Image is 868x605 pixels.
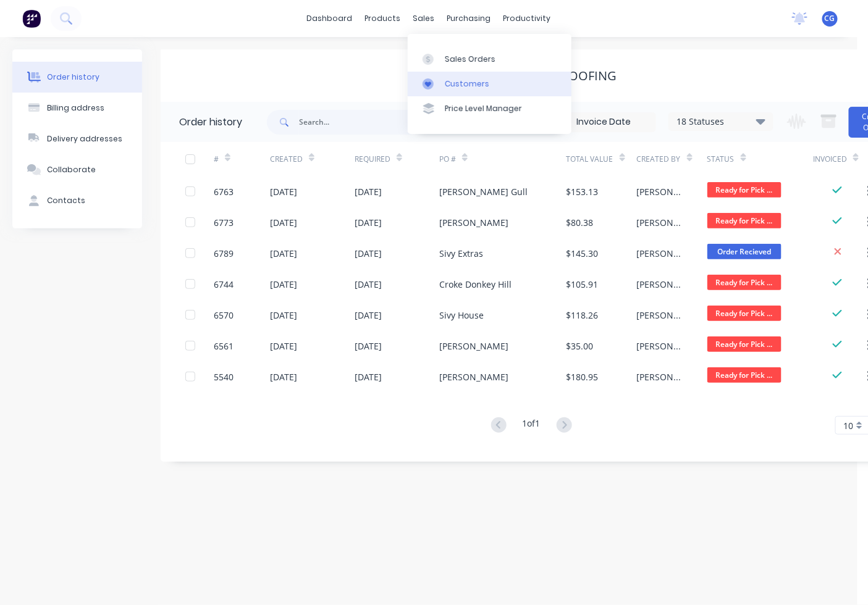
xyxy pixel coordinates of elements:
div: # [214,142,270,176]
div: 5540 [214,370,234,383]
div: Customers [445,78,489,90]
div: Total Value [567,154,613,165]
div: 6570 [214,309,234,322]
div: [DATE] [355,278,382,291]
div: sales [407,9,441,28]
div: [DATE] [270,216,297,229]
div: # [214,154,219,165]
div: 1 of 1 [523,417,541,435]
span: CG [825,13,835,24]
input: Search... [299,110,421,135]
div: 6773 [214,216,234,229]
div: Created [270,142,355,176]
div: [PERSON_NAME] [637,309,683,322]
div: PO # [439,142,567,176]
div: [DATE] [355,185,382,198]
button: Order history [12,62,142,93]
div: $80.38 [567,216,594,229]
div: [PERSON_NAME] [637,185,683,198]
div: Order history [47,72,99,83]
img: Factory [22,9,41,28]
a: Price Level Manager [408,96,571,121]
div: [DATE] [270,185,297,198]
div: Required [355,142,439,176]
div: $118.26 [567,309,599,322]
div: [PERSON_NAME] Gull [439,185,528,198]
div: [PERSON_NAME] [637,370,683,383]
div: [PERSON_NAME] [439,216,508,229]
span: Order Recieved [707,244,782,259]
span: Ready for Pick ... [707,275,782,290]
div: Billing address [47,102,104,114]
div: Contacts [47,195,85,206]
span: Ready for Pick ... [707,306,782,321]
div: Status [707,142,813,176]
div: products [359,9,407,28]
div: Required [355,154,390,165]
input: Invoice Date [552,113,655,131]
div: productivity [497,9,557,28]
a: Customers [408,72,571,96]
span: Ready for Pick ... [707,213,782,228]
div: $105.91 [567,278,599,291]
div: [DATE] [270,247,297,260]
div: [DATE] [270,278,297,291]
button: Collaborate [12,154,142,185]
div: [DATE] [355,340,382,353]
div: Sivy House [439,309,484,322]
div: Collaborate [47,164,96,175]
div: 6561 [214,340,234,353]
div: 18 Statuses [669,115,773,128]
div: 6744 [214,278,234,291]
div: [DATE] [270,340,297,353]
div: [DATE] [270,309,297,322]
div: $180.95 [567,370,599,383]
div: $145.30 [567,247,599,260]
div: [PERSON_NAME] [637,340,683,353]
div: Invoiced [813,154,847,165]
div: Price Level Manager [445,103,522,114]
div: PO # [439,154,456,165]
div: [PERSON_NAME] [439,340,508,353]
div: [PERSON_NAME] [637,278,683,291]
div: Status [707,154,735,165]
div: [DATE] [355,216,382,229]
div: Order history [179,115,242,130]
div: [DATE] [355,309,382,322]
div: [PERSON_NAME] [637,216,683,229]
div: [PERSON_NAME] [637,247,683,260]
div: Delivery addresses [47,133,122,144]
div: Croke Donkey Hill [439,278,512,291]
span: 10 [843,419,853,432]
div: $153.13 [567,185,599,198]
span: Ready for Pick ... [707,182,782,198]
div: Created [270,154,303,165]
span: Ready for Pick ... [707,336,782,352]
div: purchasing [441,9,497,28]
button: Billing address [12,93,142,123]
div: [DATE] [270,370,297,383]
div: [DATE] [355,247,382,260]
div: Created By [637,154,681,165]
div: Total Value [567,142,637,176]
button: Delivery addresses [12,123,142,154]
a: dashboard [301,9,359,28]
div: [DATE] [355,370,382,383]
button: Contacts [12,185,142,216]
div: $35.00 [567,340,594,353]
div: [PERSON_NAME] [439,370,508,383]
div: 6763 [214,185,234,198]
span: Ready for Pick ... [707,367,782,383]
div: Sales Orders [445,54,495,65]
div: Sivy Extras [439,247,483,260]
div: Created By [637,142,707,176]
a: Sales Orders [408,46,571,71]
div: 6789 [214,247,234,260]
